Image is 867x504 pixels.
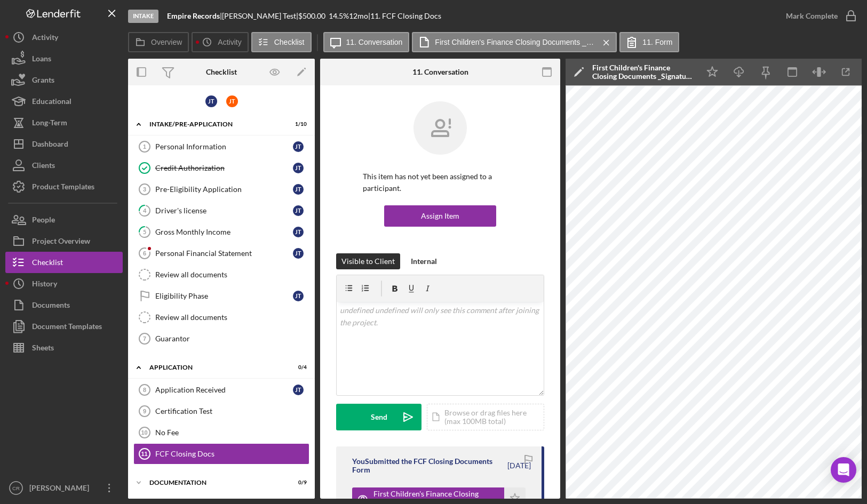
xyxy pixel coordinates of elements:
[298,12,329,20] div: $500.00
[143,207,147,214] tspan: 4
[155,164,293,172] div: Credit Authorization
[5,273,123,294] button: History
[5,112,123,133] button: Long-Term
[5,91,123,112] button: Educational
[133,443,309,465] a: 11FCF Closing Docs
[293,184,304,195] div: J T
[143,387,146,393] tspan: 8
[775,5,862,27] button: Mark Complete
[329,12,349,20] div: 14.5 %
[363,171,518,195] p: This item has not yet been assigned to a participant.
[155,292,293,300] div: Eligibility Phase
[143,408,146,414] tspan: 9
[5,27,123,48] a: Activity
[642,38,672,46] label: 11. Form
[141,451,147,457] tspan: 11
[346,38,403,46] label: 11. Conversation
[149,121,280,127] div: Intake/Pre-application
[619,32,679,52] button: 11. Form
[435,38,595,46] label: First Children's Finance Closing Documents _Signature Required_ Empire Records.pdf
[133,422,309,443] a: 10No Fee
[32,252,63,276] div: Checklist
[143,228,146,235] tspan: 5
[293,385,304,395] div: J T
[192,32,248,52] button: Activity
[5,209,123,230] button: People
[167,11,220,20] b: Empire Records
[155,334,309,343] div: Guarantor
[32,91,71,115] div: Educational
[5,316,123,337] button: Document Templates
[412,32,617,52] button: First Children's Finance Closing Documents _Signature Required_ Empire Records.pdf
[288,121,307,127] div: 1 / 10
[32,316,102,340] div: Document Templates
[155,450,309,458] div: FCF Closing Docs
[251,32,312,52] button: Checklist
[133,328,309,349] a: 7Guarantor
[323,32,410,52] button: 11. Conversation
[32,112,67,136] div: Long-Term
[5,252,123,273] a: Checklist
[5,133,123,155] button: Dashboard
[133,200,309,221] a: 4Driver's licenseJT
[293,227,304,237] div: J T
[293,163,304,173] div: J T
[133,307,309,328] a: Review all documents
[149,364,280,371] div: Application
[5,337,123,358] button: Sheets
[32,337,54,361] div: Sheets
[32,273,57,297] div: History
[27,477,96,501] div: [PERSON_NAME]
[133,401,309,422] a: 9Certification Test
[32,48,51,72] div: Loans
[32,133,68,157] div: Dashboard
[128,10,158,23] div: Intake
[133,136,309,157] a: 1Personal InformationJT
[133,285,309,307] a: Eligibility PhaseJT
[405,253,442,269] button: Internal
[143,335,146,342] tspan: 7
[371,404,387,430] div: Send
[32,69,54,93] div: Grants
[155,428,309,437] div: No Fee
[218,38,241,46] label: Activity
[133,243,309,264] a: 6Personal Financial StatementJT
[12,485,20,491] text: CR
[288,364,307,371] div: 0 / 4
[288,479,307,486] div: 0 / 9
[155,313,309,322] div: Review all documents
[5,230,123,252] button: Project Overview
[133,379,309,401] a: 8Application ReceivedJT
[128,32,189,52] button: Overview
[349,12,368,20] div: 12 mo
[155,386,293,394] div: Application Received
[341,253,395,269] div: Visible to Client
[155,142,293,151] div: Personal Information
[5,69,123,91] button: Grants
[5,477,123,499] button: CR[PERSON_NAME]
[206,68,237,76] div: Checklist
[5,176,123,197] button: Product Templates
[151,38,182,46] label: Overview
[336,404,421,430] button: Send
[155,206,293,215] div: Driver's license
[5,48,123,69] button: Loans
[205,95,217,107] div: J T
[831,457,856,483] div: Open Intercom Messenger
[293,248,304,259] div: J T
[32,155,55,179] div: Clients
[133,179,309,200] a: 3Pre-Eligibility ApplicationJT
[411,253,437,269] div: Internal
[274,38,305,46] label: Checklist
[352,457,506,474] div: You Submitted the FCF Closing Documents Form
[293,291,304,301] div: J T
